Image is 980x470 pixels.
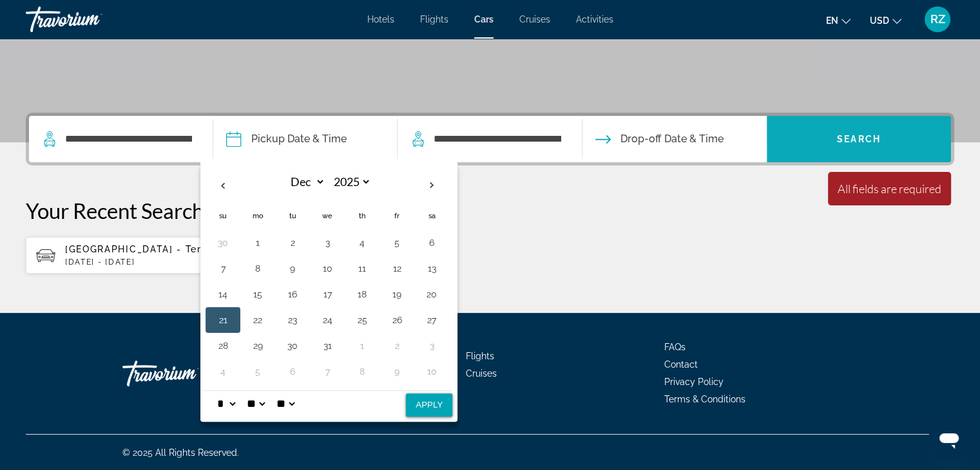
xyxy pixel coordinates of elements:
[921,6,954,33] button: User Menu
[352,362,372,381] button: Day 8
[247,234,268,252] button: Day 1
[870,15,889,26] span: USD
[664,377,724,387] a: Privacy Policy
[247,337,268,355] button: Day 29
[122,447,239,458] span: © 2025 All Rights Reserved.
[352,337,372,355] button: Day 1
[387,337,407,355] button: Day 2
[466,368,497,379] a: Cruises
[274,391,297,417] select: Select AM/PM
[26,3,155,36] a: Travorium
[206,171,240,200] button: Previous month
[283,171,325,193] select: Select month
[65,258,316,267] p: [DATE] - [DATE]
[65,244,296,254] span: [GEOGRAPHIC_DATA] - Terminal 3 [DA3] [AE]
[352,259,372,277] button: Day 11
[282,285,303,303] button: Day 16
[352,311,372,329] button: Day 25
[317,311,338,329] button: Day 24
[387,259,407,277] button: Day 12
[595,116,724,162] button: Drop-off date
[213,311,233,329] button: Day 21
[317,362,338,381] button: Day 7
[213,285,233,303] button: Day 14
[421,259,442,277] button: Day 13
[870,11,901,30] button: Change currency
[421,234,442,252] button: Day 6
[421,285,442,303] button: Day 20
[837,134,881,144] span: Search
[620,130,724,148] span: Drop-off Date & Time
[213,337,233,355] button: Day 28
[767,116,951,162] button: Search
[317,259,338,277] button: Day 10
[247,259,268,277] button: Day 8
[838,182,941,196] div: All fields are required
[387,311,407,329] button: Day 26
[421,362,442,381] button: Day 10
[247,362,268,381] button: Day 5
[387,285,407,303] button: Day 19
[317,337,338,355] button: Day 31
[282,337,303,355] button: Day 30
[29,116,951,162] div: Search widget
[352,234,372,252] button: Day 4
[421,311,442,329] button: Day 27
[213,259,233,277] button: Day 7
[226,116,347,162] button: Pickup date
[282,234,303,252] button: Day 2
[26,236,327,274] button: [GEOGRAPHIC_DATA] - Terminal 3 [DA3] [AE][DATE] - [DATE]
[367,14,394,24] a: Hotels
[826,15,838,26] span: en
[414,171,449,200] button: Next month
[664,394,745,404] a: Terms & Conditions
[247,285,268,303] button: Day 15
[466,351,494,361] a: Flights
[930,13,945,26] span: RZ
[213,234,233,252] button: Day 30
[317,285,338,303] button: Day 17
[282,311,303,329] button: Day 23
[474,14,494,24] a: Cars
[576,14,613,24] a: Activities
[387,234,407,252] button: Day 5
[282,259,303,277] button: Day 9
[122,354,251,393] a: Travorium
[406,393,452,417] button: Apply
[664,359,698,370] a: Contact
[826,11,850,30] button: Change language
[664,342,686,352] a: FAQs
[928,418,970,460] iframe: Кнопка запуска окна обмена сообщениями
[329,171,371,193] select: Select year
[244,391,267,417] select: Select minute
[282,362,303,381] button: Day 6
[247,311,268,329] button: Day 22
[317,234,338,252] button: Day 3
[26,198,954,223] p: Your Recent Searches
[387,362,407,381] button: Day 9
[519,14,550,24] a: Cruises
[213,362,233,381] button: Day 4
[352,285,372,303] button: Day 18
[421,337,442,355] button: Day 3
[215,391,238,417] select: Select hour
[420,14,448,24] a: Flights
